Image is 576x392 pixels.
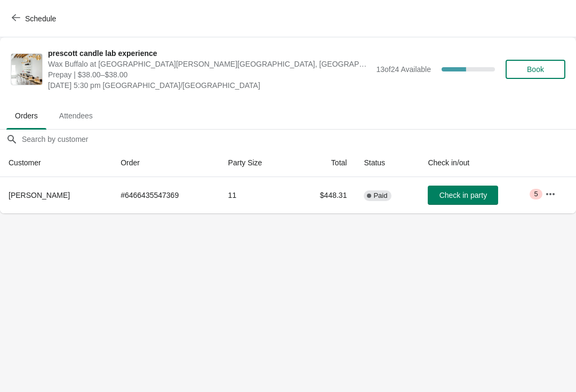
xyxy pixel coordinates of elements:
[428,186,498,205] button: Check in party
[506,60,565,79] button: Book
[419,149,536,177] th: Check in/out
[534,190,538,198] span: 5
[220,149,293,177] th: Party Size
[439,191,487,199] span: Check in party
[5,9,65,28] button: Schedule
[527,65,544,74] span: Book
[48,59,371,69] span: Wax Buffalo at [GEOGRAPHIC_DATA][PERSON_NAME][GEOGRAPHIC_DATA], [GEOGRAPHIC_DATA], [GEOGRAPHIC_DA...
[6,106,46,125] span: Orders
[51,106,101,125] span: Attendees
[292,177,355,213] td: $448.31
[48,69,371,80] span: Prepay | $38.00–$38.00
[11,54,42,85] img: prescott candle lab experience
[292,149,355,177] th: Total
[48,48,371,59] span: prescott candle lab experience
[220,177,293,213] td: 11
[9,191,70,199] span: [PERSON_NAME]
[48,80,371,91] span: [DATE] 5:30 pm [GEOGRAPHIC_DATA]/[GEOGRAPHIC_DATA]
[112,149,219,177] th: Order
[355,149,419,177] th: Status
[376,65,431,74] span: 13 of 24 Available
[21,130,576,149] input: Search by customer
[112,177,219,213] td: # 6466435547369
[373,191,387,200] span: Paid
[25,14,56,23] span: Schedule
